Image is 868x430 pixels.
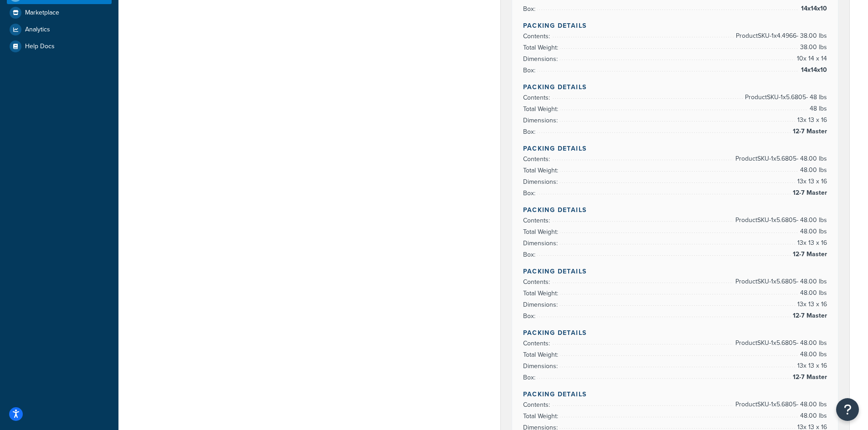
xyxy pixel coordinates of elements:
span: Contents: [523,216,552,225]
span: Box: [523,311,538,321]
span: Marketplace [25,9,59,17]
span: Contents: [523,339,552,348]
span: Product SKU-1 x 5.6805 - 48 lbs [743,92,827,103]
span: Box: [523,188,538,198]
span: Product SKU-1 x 5.6805 - 48.00 lbs [733,153,827,164]
span: Product SKU-1 x 4.4966 - 38.00 lbs [734,30,827,41]
span: 12-7 Master [791,310,827,321]
span: Contents: [523,277,552,287]
span: Dimensions: [523,361,560,371]
span: Dimensions: [523,116,560,125]
span: 13 x 13 x 16 [795,115,827,126]
h4: Packing Details [523,267,827,276]
span: Product SKU-1 x 5.6805 - 48.00 lbs [733,399,827,410]
span: 48.00 lbs [798,349,827,360]
span: 13 x 13 x 16 [795,360,827,371]
span: 12-7 Master [791,249,827,260]
h4: Packing Details [523,21,827,30]
h4: Packing Details [523,205,827,215]
span: Box: [523,66,538,75]
span: 48.00 lbs [798,165,827,176]
span: Dimensions: [523,54,560,64]
span: 13 x 13 x 16 [795,299,827,310]
span: 13 x 13 x 16 [795,176,827,187]
span: 10 x 14 x 14 [795,53,827,64]
span: 12-7 Master [791,126,827,137]
span: Product SKU-1 x 5.6805 - 48.00 lbs [733,338,827,349]
h4: Packing Details [523,390,827,399]
span: 14x14x10 [799,65,827,76]
span: 48.00 lbs [798,410,827,421]
span: Contents: [523,93,552,102]
button: Open Resource Center [836,398,859,421]
span: Box: [523,250,538,259]
span: 12-7 Master [791,187,827,198]
a: Marketplace [7,5,112,21]
span: Analytics [25,26,50,34]
span: 48 lbs [807,103,827,114]
span: 48.00 lbs [798,226,827,237]
span: Product SKU-1 x 5.6805 - 48.00 lbs [733,276,827,287]
span: Total Weight: [523,227,560,237]
span: Total Weight: [523,350,560,359]
span: 12-7 Master [791,372,827,383]
span: Contents: [523,154,552,164]
span: 14x14x10 [799,3,827,14]
span: 13 x 13 x 16 [795,238,827,248]
span: Product SKU-1 x 5.6805 - 48.00 lbs [733,215,827,226]
span: Total Weight: [523,104,560,114]
h4: Packing Details [523,144,827,153]
span: Help Docs [25,43,55,51]
h4: Packing Details [523,328,827,338]
span: Total Weight: [523,288,560,298]
span: Dimensions: [523,238,560,248]
span: Contents: [523,31,552,41]
a: Analytics [7,21,112,38]
span: 48.00 lbs [798,288,827,298]
span: Box: [523,127,538,137]
span: Total Weight: [523,43,560,52]
span: 38.00 lbs [798,42,827,53]
span: Dimensions: [523,300,560,309]
h4: Packing Details [523,82,827,92]
span: Box: [523,4,538,14]
a: Help Docs [7,38,112,55]
span: Total Weight: [523,411,560,421]
span: Total Weight: [523,166,560,175]
span: Dimensions: [523,177,560,187]
span: Contents: [523,400,552,410]
span: Box: [523,373,538,382]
